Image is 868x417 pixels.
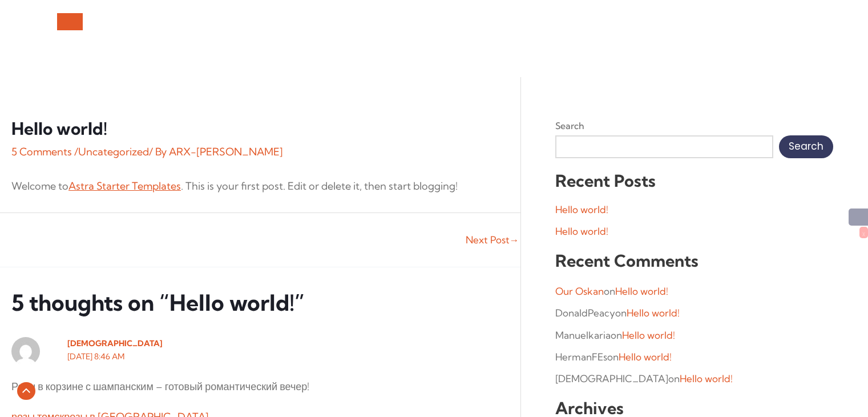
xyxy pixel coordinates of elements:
[555,307,615,319] span: DonaldPeacy
[555,306,833,320] footer: on
[779,135,833,159] button: Search
[11,118,509,139] h1: Hello world!
[67,338,163,348] b: [DEMOGRAPHIC_DATA]
[555,350,833,364] footer: on
[555,328,833,343] footer: on
[555,372,668,384] span: [DEMOGRAPHIC_DATA]
[555,120,584,131] label: Search
[67,351,124,362] a: [DATE] 8:46 am
[555,251,833,271] h2: Recent Comments
[11,145,509,159] div: / / By
[555,371,833,386] footer: on
[11,145,72,158] a: 5 Comments
[622,329,675,341] a: Hello world!
[615,285,668,297] a: Hello world!
[555,203,608,215] a: Hello world!
[627,307,680,319] a: Hello world!
[555,225,608,237] a: Hello world!
[555,284,833,299] footer: on
[11,380,509,393] p: Розы в корзине с шампанским – готовый романтический вечер!
[68,179,181,193] a: Astra Starter Templates
[510,234,519,246] span: →
[680,372,733,384] a: Hello world!
[859,227,868,238] button: X
[555,351,607,363] span: HermanFEs
[466,235,519,244] a: Next Post
[555,329,611,341] span: Manuelkaria
[555,285,604,297] a: Our Oskan
[169,145,283,158] a: ARX-[PERSON_NAME]
[78,145,149,158] a: Uncategorized
[619,351,672,363] a: Hello world!
[11,180,509,193] p: Welcome to . This is your first post. Edit or delete it, then start blogging!
[11,267,509,316] h3: 5 thoughts on “Hello world!”
[555,171,833,191] h2: Recent Posts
